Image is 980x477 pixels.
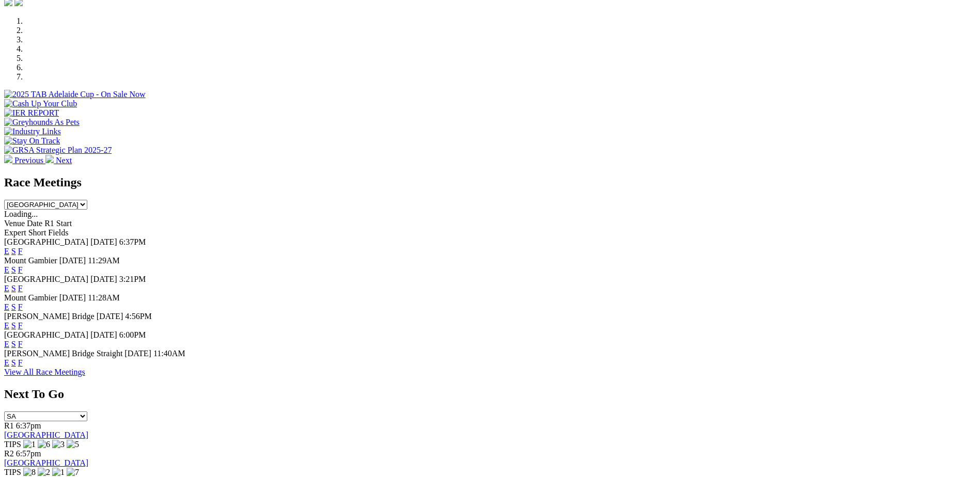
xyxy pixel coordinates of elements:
span: 11:40AM [153,349,185,358]
a: E [4,265,9,274]
img: 3 [52,440,65,449]
a: S [11,284,16,293]
span: R2 [4,449,14,458]
a: S [11,340,16,348]
span: [DATE] [90,330,117,339]
a: F [18,303,23,311]
a: E [4,321,9,330]
span: 3:21PM [119,275,146,283]
img: 2025 TAB Adelaide Cup - On Sale Now [4,90,146,99]
img: 2 [38,468,50,477]
a: View All Race Meetings [4,368,85,376]
span: Previous [14,156,43,165]
a: E [4,340,9,348]
span: R1 Start [44,219,72,228]
a: E [4,247,9,256]
span: Expert [4,228,26,237]
span: [GEOGRAPHIC_DATA] [4,237,88,246]
a: S [11,265,16,274]
span: [GEOGRAPHIC_DATA] [4,275,88,283]
a: F [18,358,23,367]
a: Previous [4,156,45,165]
a: E [4,284,9,293]
span: 4:56PM [125,312,152,321]
img: 1 [52,468,65,477]
span: [DATE] [59,293,86,302]
span: [DATE] [125,349,151,358]
span: [DATE] [97,312,123,321]
span: 6:57pm [16,449,41,458]
span: TIPS [4,468,21,476]
img: Cash Up Your Club [4,99,77,108]
a: S [11,303,16,311]
span: TIPS [4,440,21,449]
img: 5 [67,440,79,449]
img: 7 [67,468,79,477]
a: F [18,321,23,330]
span: 6:37PM [119,237,146,246]
span: [PERSON_NAME] Bridge Straight [4,349,122,358]
a: F [18,265,23,274]
span: [DATE] [90,275,117,283]
img: GRSA Strategic Plan 2025-27 [4,146,112,155]
a: Next [45,156,72,165]
span: Date [27,219,42,228]
span: 11:28AM [88,293,120,302]
a: E [4,303,9,311]
span: [DATE] [90,237,117,246]
img: Stay On Track [4,136,60,146]
span: R1 [4,421,14,430]
a: [GEOGRAPHIC_DATA] [4,458,88,467]
img: chevron-right-pager-white.svg [45,155,54,163]
a: F [18,340,23,348]
span: Next [56,156,72,165]
span: Short [28,228,46,237]
a: F [18,284,23,293]
span: [GEOGRAPHIC_DATA] [4,330,88,339]
img: 1 [23,440,36,449]
img: chevron-left-pager-white.svg [4,155,12,163]
span: Venue [4,219,25,228]
a: [GEOGRAPHIC_DATA] [4,431,88,439]
span: 6:00PM [119,330,146,339]
span: Fields [48,228,68,237]
img: Industry Links [4,127,61,136]
a: S [11,247,16,256]
h2: Race Meetings [4,176,976,189]
span: Mount Gambier [4,256,57,265]
span: 11:29AM [88,256,120,265]
a: S [11,358,16,367]
span: [DATE] [59,256,86,265]
span: 6:37pm [16,421,41,430]
a: E [4,358,9,367]
span: Mount Gambier [4,293,57,302]
h2: Next To Go [4,387,976,401]
a: F [18,247,23,256]
a: S [11,321,16,330]
img: 6 [38,440,50,449]
span: Loading... [4,210,38,218]
img: Greyhounds As Pets [4,118,80,127]
span: [PERSON_NAME] Bridge [4,312,95,321]
img: IER REPORT [4,108,59,118]
img: 8 [23,468,36,477]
